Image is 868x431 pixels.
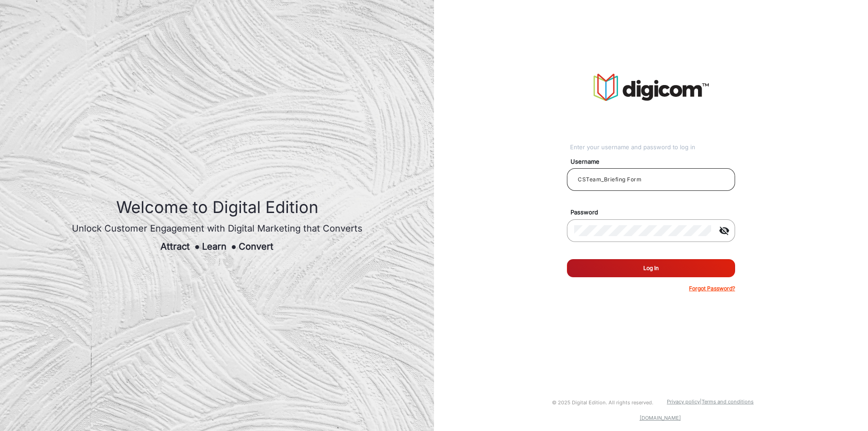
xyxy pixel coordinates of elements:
input: Your username [574,174,728,185]
a: Privacy policy [667,398,700,405]
a: Terms and conditions [702,398,754,405]
a: [DOMAIN_NAME] [640,415,681,421]
mat-icon: visibility_off [713,225,735,236]
img: vmg-logo [594,74,709,101]
small: © 2025 Digital Edition. All rights reserved. [552,399,653,406]
span: ● [194,241,200,252]
mat-label: Username [564,157,745,166]
span: ● [231,241,236,252]
a: | [700,398,702,405]
p: Forgot Password? [689,284,735,293]
mat-label: Password [564,208,745,217]
div: Unlock Customer Engagement with Digital Marketing that Converts [72,222,363,235]
button: Log In [567,259,735,277]
div: Enter your username and password to log in [570,143,735,152]
h1: Welcome to Digital Edition [72,198,363,217]
div: Attract Learn Convert [72,240,363,253]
